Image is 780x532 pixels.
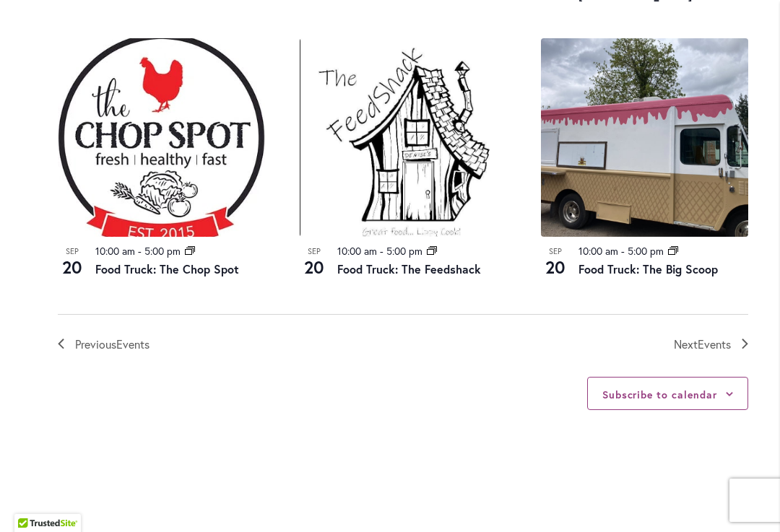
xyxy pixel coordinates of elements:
span: - [138,244,142,258]
span: Sep [58,245,87,258]
span: Sep [541,245,570,258]
a: Food Truck: The Big Scoop [578,261,718,276]
a: Next Events [674,335,748,354]
time: 10:00 am [578,244,618,258]
span: Events [116,336,149,352]
time: 5:00 pm [386,244,422,258]
time: 10:00 am [337,244,377,258]
a: Food Truck: The Feedshack [337,261,481,276]
span: 20 [58,255,87,279]
img: Food Truck: The Big Scoop [541,38,748,237]
span: Sep [300,245,329,258]
span: Events [698,336,731,352]
img: The Feedshack [300,38,507,237]
span: 20 [541,255,570,279]
button: Subscribe to calendar [602,388,717,401]
iframe: Launch Accessibility Center [11,481,51,521]
span: - [380,244,383,258]
time: 5:00 pm [628,244,664,258]
time: 5:00 pm [144,244,181,258]
time: 10:00 am [95,244,135,258]
span: 20 [300,255,329,279]
span: Previous [75,335,149,354]
span: - [621,244,625,258]
span: Next [674,335,731,354]
img: THE CHOP SPOT PDX – Food Truck [58,38,265,237]
a: Previous Events [58,335,149,354]
a: Food Truck: The Chop Spot [95,261,239,276]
